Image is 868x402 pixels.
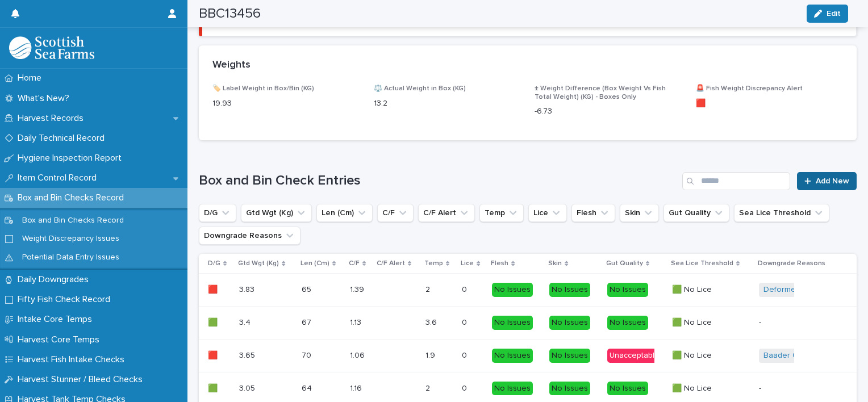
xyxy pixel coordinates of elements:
p: 1.9 [425,349,437,361]
img: mMrefqRFQpe26GRNOUkG [9,36,94,59]
p: D/G [208,257,220,270]
p: 1.16 [350,382,364,393]
p: 0 [462,316,469,328]
span: Edit [827,10,841,18]
p: Harvest Stunner / Bleed Checks [13,374,152,385]
p: 🟥 [208,349,220,361]
div: Unacceptable [607,349,662,363]
div: No Issues [607,316,648,330]
span: 🏷️ Label Weight in Box/Bin (KG) [212,85,314,92]
p: 19.93 [212,98,360,110]
p: 3.83 [239,283,257,295]
tr: 🟩🟩 3.43.4 6767 1.131.13 3.63.6 00 No IssuesNo IssuesNo Issues🟩 No Lice🟩 No Lice - [199,307,857,340]
p: 🟩 No Lice [672,349,714,361]
span: 🚨 Fish Weight Discrepancy Alert [696,85,803,92]
p: 🟥 [696,98,844,110]
div: No Issues [607,382,648,396]
p: 2 [425,382,432,393]
p: 3.05 [239,382,257,393]
p: Box and Bin Checks Record [13,216,133,225]
p: 🟥 [208,283,220,295]
p: Item Control Record [13,173,106,183]
a: Baader Cuts / Damage [763,351,846,361]
h2: BBC13456 [199,6,261,22]
p: Lice [461,257,474,270]
button: Lice [528,204,567,222]
p: Len (Cm) [301,257,329,270]
span: ± Weight Difference (Box Weight Vs Fish Total Weight) (KG) - Boxes Only [535,85,666,100]
p: Harvest Fish Intake Checks [13,354,133,365]
p: Gtd Wgt (Kg) [238,257,279,270]
tr: 🟥🟥 3.833.83 6565 1.391.39 22 00 No IssuesNo IssuesNo Issues🟩 No Lice🟩 No Lice Deformed [199,274,857,307]
p: 🟩 No Lice [672,382,714,393]
p: 65 [302,283,314,295]
p: 70 [302,349,314,361]
p: What's New? [13,93,78,104]
p: Temp [424,257,443,270]
a: Deformed [763,285,800,295]
p: 13.2 [374,98,521,110]
p: Fifty Fish Check Record [13,294,119,305]
p: Skin [548,257,562,270]
p: Potential Data Entry Issues [13,253,128,262]
p: 1.39 [350,283,366,295]
div: No Issues [492,349,533,363]
p: Home [13,73,51,83]
p: 🟩 No Lice [672,283,714,295]
button: C/F [377,204,414,222]
a: Add New [797,172,857,190]
p: Hygiene Inspection Report [13,153,131,164]
p: Daily Technical Record [13,133,114,144]
p: Harvest Records [13,113,93,124]
button: Gut Quality [663,204,729,222]
div: No Issues [549,283,590,297]
input: Search [682,172,790,190]
p: 🟩 No Lice [672,316,714,328]
p: Sea Lice Threshold [671,257,733,270]
button: D/G [199,204,236,222]
p: - [759,384,806,393]
p: 3.65 [239,349,257,361]
div: No Issues [549,382,590,396]
p: 67 [302,316,314,328]
p: Downgrade Reasons [758,257,825,270]
button: Skin [620,204,659,222]
tr: 🟥🟥 3.653.65 7070 1.061.06 1.91.9 00 No IssuesNo IssuesUnacceptable🟩 No Lice🟩 No Lice Baader Cuts ... [199,339,857,372]
p: 1.06 [350,349,367,361]
button: Temp [479,204,524,222]
p: Flesh [491,257,508,270]
p: -6.73 [535,106,682,118]
button: Gtd Wgt (Kg) [241,204,312,222]
p: 3.6 [425,316,439,328]
button: Edit [807,5,848,23]
p: 0 [462,283,469,295]
p: Intake Core Temps [13,314,101,325]
p: 64 [302,382,314,393]
span: Add New [816,177,849,185]
p: Box and Bin Checks Record [13,192,133,203]
p: Gut Quality [606,257,643,270]
p: 1.13 [350,316,364,328]
p: - [759,318,806,328]
button: Sea Lice Threshold [734,204,829,222]
button: Len (Cm) [316,204,373,222]
p: 3.4 [239,316,253,328]
div: No Issues [607,283,648,297]
p: Daily Downgrades [13,274,98,285]
span: ⚖️ Actual Weight in Box (KG) [374,85,466,92]
div: No Issues [492,316,533,330]
p: Harvest Core Temps [13,334,108,345]
p: Weight Discrepancy Issues [13,234,128,244]
h1: Box and Bin Check Entries [199,173,678,189]
button: C/F Alert [418,204,475,222]
p: C/F Alert [377,257,405,270]
div: No Issues [492,382,533,396]
p: 2 [425,283,432,295]
div: No Issues [492,283,533,297]
div: No Issues [549,349,590,363]
h2: Weights [212,59,251,72]
p: 0 [462,349,469,361]
button: Downgrade Reasons [199,227,301,245]
div: No Issues [549,316,590,330]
